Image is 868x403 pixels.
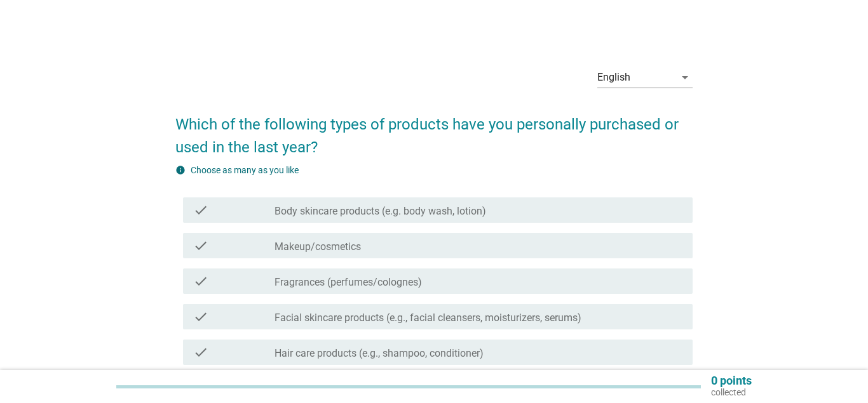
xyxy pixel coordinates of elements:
h2: Which of the following types of products have you personally purchased or used in the last year? [175,100,693,159]
p: collected [711,386,752,398]
i: check [193,345,208,360]
i: check [193,274,208,289]
label: Hair care products (e.g., shampoo, conditioner) [275,347,484,360]
i: info [175,165,186,175]
label: Body skincare products (e.g. body wash, lotion) [275,205,486,218]
label: Choose as many as you like [191,165,299,175]
i: check [193,238,208,253]
div: English [597,72,630,83]
label: Facial skincare products (e.g., facial cleansers, moisturizers, serums) [275,312,581,324]
p: 0 points [711,375,752,386]
i: check [193,309,208,324]
i: arrow_drop_down [677,70,693,85]
label: Fragrances (perfumes/colognes) [275,276,422,289]
label: Makeup/cosmetics [275,241,361,253]
i: check [193,202,208,218]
